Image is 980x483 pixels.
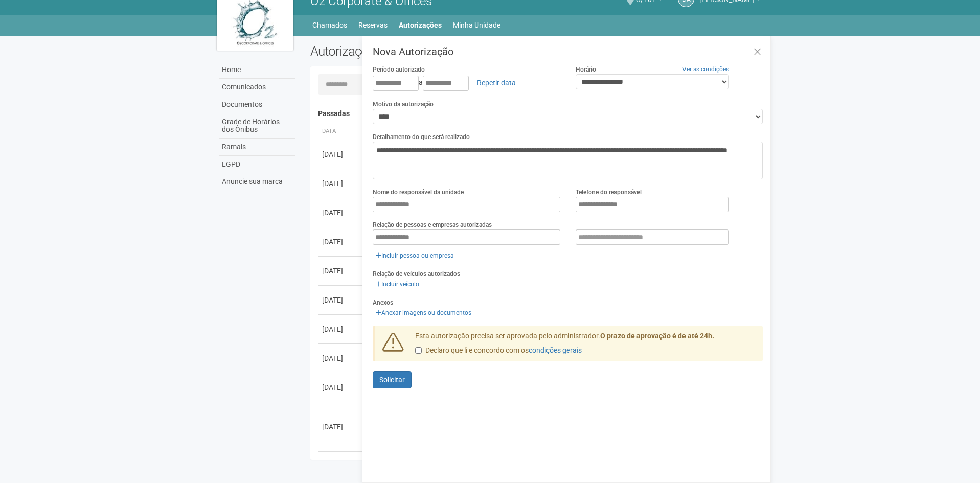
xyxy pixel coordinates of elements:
[373,269,460,279] label: Relação de veículos autorizados
[373,298,393,307] label: Anexos
[682,65,729,73] a: Ver as condições
[373,74,560,91] div: a
[219,79,295,96] a: Comunicados
[219,96,295,113] a: Documentos
[373,220,492,229] label: Relação de pessoas e empresas autorizadas
[373,132,470,142] label: Detalhamento do que será realizado
[219,156,295,173] a: LGPD
[322,422,360,432] div: [DATE]
[219,61,295,79] a: Home
[373,279,422,290] a: Incluir veículo
[322,266,360,276] div: [DATE]
[600,332,714,340] strong: O prazo de aprovação é de até 24h.
[373,47,763,57] h3: Nova Autorização
[322,353,360,363] div: [DATE]
[373,371,412,388] button: Solicitar
[219,113,295,139] a: Grade de Horários dos Ônibus
[415,346,582,356] label: Declaro que li e concordo com os
[322,149,360,159] div: [DATE]
[322,237,360,247] div: [DATE]
[322,295,360,305] div: [DATE]
[312,18,347,32] a: Chamados
[453,18,500,32] a: Minha Unidade
[399,18,442,32] a: Autorizações
[576,65,596,74] label: Horário
[529,346,582,354] a: condições gerais
[322,178,360,189] div: [DATE]
[318,110,756,118] h4: Passadas
[470,74,522,91] a: Repetir data
[322,382,360,393] div: [DATE]
[373,188,464,197] label: Nome do responsável da unidade
[322,208,360,218] div: [DATE]
[219,173,295,190] a: Anuncie sua marca
[407,331,763,361] div: Esta autorização precisa ser aprovada pelo administrador.
[358,18,388,32] a: Reservas
[373,307,474,318] a: Anexar imagens ou documentos
[318,123,364,140] th: Data
[373,250,457,261] a: Incluir pessoa ou empresa
[415,347,422,354] input: Declaro que li e concordo com oscondições gerais
[322,324,360,334] div: [DATE]
[373,100,434,109] label: Motivo da autorização
[219,139,295,156] a: Ramais
[576,188,642,197] label: Telefone do responsável
[310,43,529,59] h2: Autorizações
[373,65,425,74] label: Período autorizado
[379,376,405,384] span: Solicitar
